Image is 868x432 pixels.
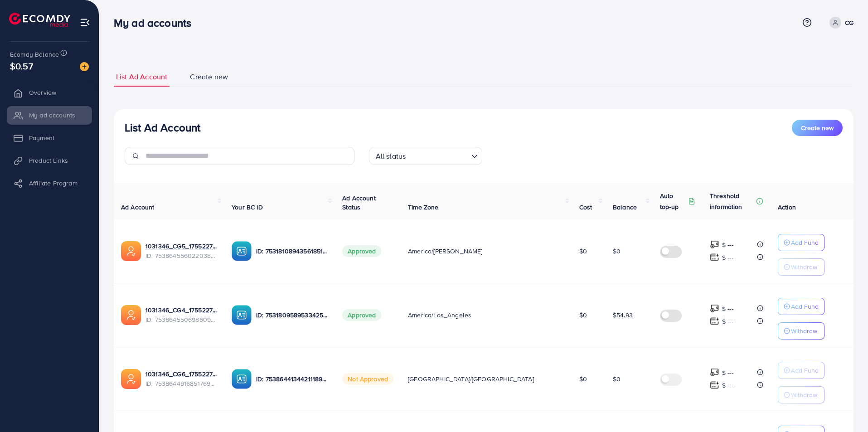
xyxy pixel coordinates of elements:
img: top-up amount [710,240,719,249]
div: <span class='underline'>1031346_CG4_1755227715367</span></br>7538645506986098705 [145,306,217,324]
img: ic-ba-acc.ded83a64.svg [232,305,252,325]
span: ID: 7538645506986098705 [145,315,217,324]
span: $0 [579,374,587,383]
span: Cost [579,203,592,212]
p: ID: 7538644134421118977 [256,374,328,384]
span: America/[PERSON_NAME] [408,247,482,256]
span: List Ad Account [116,72,167,82]
p: Auto top-up [660,190,686,212]
div: <span class='underline'>1031346_CG5_1755227738553</span></br>7538645560220385281 [145,242,217,260]
img: menu [80,17,90,28]
div: <span class='underline'>1031346_CG6_1755227770954</span></br>7538644916851769362 [145,369,217,388]
span: $54.93 [613,311,633,320]
p: Add Fund [791,237,819,248]
img: ic-ba-acc.ded83a64.svg [232,369,252,389]
a: 1031346_CG4_1755227715367 [145,306,217,315]
h3: List Ad Account [125,121,200,134]
p: $ --- [722,252,733,263]
button: Withdraw [778,322,824,340]
p: $ --- [722,239,733,250]
p: Withdraw [791,325,817,336]
button: Withdraw [778,258,824,276]
span: $0 [613,374,621,383]
span: $0 [579,247,587,256]
img: top-up amount [710,380,719,390]
div: Search for option [369,147,482,165]
span: Ecomdy Balance [10,50,59,59]
img: ic-ads-acc.e4c84228.svg [121,369,141,389]
span: $0 [613,247,621,256]
a: CG [826,17,853,29]
span: Create new [801,123,834,132]
span: All status [374,150,408,163]
img: image [80,62,89,71]
button: Add Fund [778,298,824,315]
p: ID: 7531810894356185106 [256,246,328,257]
h3: My ad accounts [114,16,199,29]
img: top-up amount [710,304,719,313]
a: 1031346_CG6_1755227770954 [145,369,217,379]
img: logo [9,13,70,27]
span: Your BC ID [232,203,263,212]
p: Add Fund [791,365,819,376]
span: [GEOGRAPHIC_DATA]/[GEOGRAPHIC_DATA] [408,374,534,383]
span: Approved [342,309,381,321]
img: ic-ads-acc.e4c84228.svg [121,305,141,325]
span: America/Los_Angeles [408,311,471,320]
span: Not Approved [342,373,393,385]
span: Ad Account [121,203,155,212]
img: top-up amount [710,252,719,262]
img: ic-ads-acc.e4c84228.svg [121,241,141,261]
p: Withdraw [791,262,817,272]
p: CG [845,17,853,28]
span: Action [778,203,796,212]
img: top-up amount [710,368,719,377]
span: Approved [342,245,381,257]
p: Threshold information [710,190,754,212]
p: $ --- [722,316,733,327]
button: Withdraw [778,386,824,403]
button: Add Fund [778,362,824,379]
span: Ad Account Status [342,194,376,212]
p: $ --- [722,380,733,391]
span: Balance [613,203,637,212]
p: ID: 7531809589533425681 [256,310,328,320]
span: $0.57 [10,59,33,73]
button: Create new [792,120,843,136]
span: Create new [190,72,228,82]
span: Time Zone [408,203,438,212]
img: ic-ba-acc.ded83a64.svg [232,241,252,261]
input: Search for option [408,148,467,163]
span: $0 [579,311,587,320]
span: ID: 7538645560220385281 [145,251,217,260]
p: $ --- [722,303,733,314]
p: $ --- [722,367,733,378]
a: 1031346_CG5_1755227738553 [145,242,217,251]
span: ID: 7538644916851769362 [145,379,217,388]
img: top-up amount [710,316,719,326]
p: Add Fund [791,301,819,312]
p: Withdraw [791,389,817,400]
button: Add Fund [778,234,824,251]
